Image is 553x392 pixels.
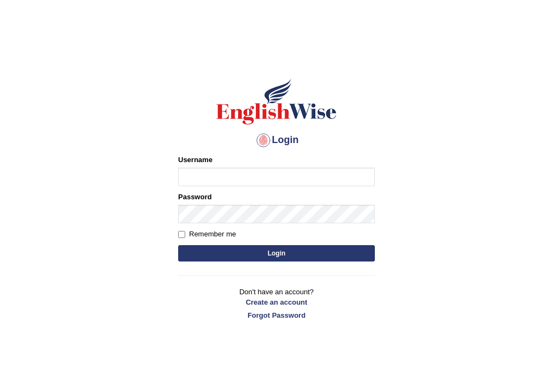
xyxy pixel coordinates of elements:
[178,231,185,238] input: Remember me
[178,229,236,240] label: Remember me
[178,245,375,262] button: Login
[178,132,375,149] h4: Login
[178,310,375,320] a: Forgot Password
[214,77,339,126] img: Logo of English Wise sign in for intelligent practice with AI
[178,287,375,320] p: Don't have an account?
[178,155,213,165] label: Username
[178,297,375,307] a: Create an account
[178,192,211,202] label: Password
